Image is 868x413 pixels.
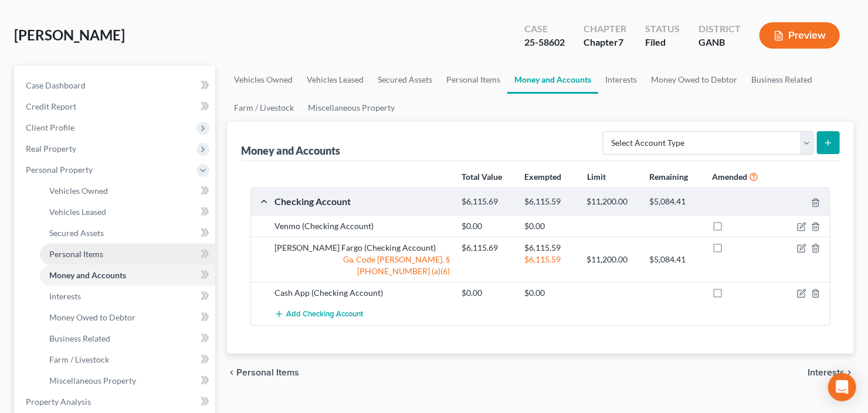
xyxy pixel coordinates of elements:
div: 25-58602 [524,36,565,49]
div: $0.00 [518,220,581,232]
a: Miscellaneous Property [301,94,402,122]
div: $11,200.00 [581,254,644,265]
a: Vehicles Owned [40,180,215,202]
button: Add Checking Account [274,303,363,325]
div: Chapter [584,36,626,49]
a: Secured Assets [40,223,215,244]
span: Interests [49,291,81,301]
a: Money Owed to Debtor [644,66,744,94]
span: Money and Accounts [49,270,126,280]
button: Interests chevron_right [808,368,854,377]
strong: Total Value [462,172,502,182]
span: Real Property [26,144,76,153]
span: Credit Report [26,101,76,111]
div: [PERSON_NAME] Fargo (Checking Account) [269,242,456,254]
div: Ga. Code [PERSON_NAME]. § [PHONE_NUMBER] (a)(6) [269,254,456,277]
span: Personal Items [236,368,299,377]
div: $6,115.59 [518,254,581,265]
span: Vehicles Leased [49,207,106,217]
a: Vehicles Owned [227,66,300,94]
span: Property Analysis [26,397,91,407]
a: Interests [598,66,644,94]
div: $0.00 [456,287,519,299]
a: Money and Accounts [507,66,598,94]
i: chevron_right [845,368,854,377]
a: Credit Report [16,96,215,117]
a: Personal Items [40,244,215,265]
div: Venmo (Checking Account) [269,220,456,232]
a: Miscellaneous Property [40,370,215,391]
a: Vehicles Leased [40,202,215,223]
strong: Remaining [650,172,689,182]
a: Case Dashboard [16,75,215,96]
div: $6,115.69 [456,196,519,207]
a: Interests [40,286,215,307]
div: District [699,22,741,36]
span: Case Dashboard [26,80,86,90]
a: Vehicles Leased [300,66,371,94]
span: Interests [808,368,845,377]
a: Business Related [40,328,215,349]
span: Business Related [49,333,110,343]
span: [PERSON_NAME] [14,26,125,43]
span: Miscellaneous Property [49,376,136,385]
a: Money and Accounts [40,265,215,286]
div: $5,084.41 [643,196,706,207]
strong: Exempted [524,172,561,182]
i: chevron_left [227,368,236,377]
span: Vehicles Owned [49,186,108,196]
div: Cash App (Checking Account) [269,287,456,299]
span: 7 [618,36,623,47]
span: Personal Property [26,165,93,175]
div: Case [524,22,565,36]
div: Open Intercom Messenger [828,373,856,401]
div: $6,115.69 [456,242,519,254]
a: Farm / Livestock [40,349,215,370]
div: Money and Accounts [241,144,340,158]
span: Personal Items [49,249,103,259]
div: $6,115.59 [518,196,581,207]
button: Preview [759,22,840,49]
div: $6,115.59 [518,242,581,254]
div: Status [645,22,680,36]
a: Business Related [744,66,819,94]
span: Add Checking Account [286,310,363,319]
div: GANB [699,36,741,49]
span: Money Owed to Debtor [49,312,135,322]
a: Personal Items [439,66,507,94]
strong: Limit [587,172,606,182]
div: $0.00 [456,220,519,232]
a: Property Analysis [16,391,215,412]
div: $5,084.41 [643,254,706,265]
span: Secured Assets [49,228,104,238]
div: Filed [645,36,680,49]
strong: Amended [712,172,747,182]
a: Secured Assets [371,66,439,94]
span: Client Profile [26,122,74,132]
div: $11,200.00 [581,196,644,207]
div: $0.00 [518,287,581,299]
button: chevron_left Personal Items [227,368,299,377]
a: Money Owed to Debtor [40,307,215,328]
span: Farm / Livestock [49,354,109,364]
a: Farm / Livestock [227,94,301,122]
div: Checking Account [269,195,456,207]
div: Chapter [584,22,626,36]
